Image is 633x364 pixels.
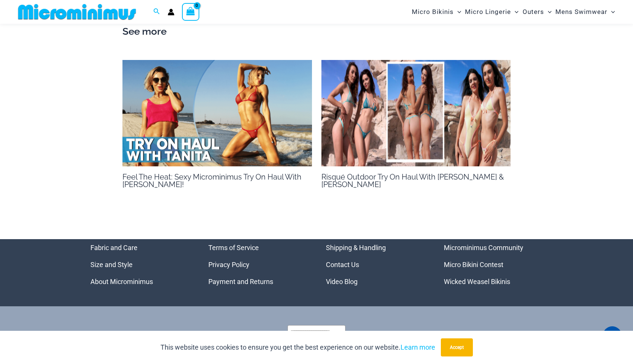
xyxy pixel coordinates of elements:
[409,1,618,23] nav: Site Navigation
[511,2,518,22] span: Menu Toggle
[90,239,190,290] nav: Menu
[463,2,520,22] a: Micro LingerieMenu ToggleMenu Toggle
[90,261,133,269] a: Size and Style
[326,244,386,252] a: Shipping & Handling
[326,239,425,290] nav: Menu
[553,2,617,22] a: Mens SwimwearMenu ToggleMenu Toggle
[521,2,553,22] a: OutersMenu ToggleMenu Toggle
[465,2,511,22] span: Micro Lingerie
[208,244,259,252] a: Terms of Service
[161,342,435,353] p: This website uses cookies to ensure you get the best experience on our website.
[208,239,307,290] nav: Menu
[208,239,307,290] aside: Footer Widget 2
[444,244,523,252] a: Microminimus Community
[444,239,543,290] aside: Footer Widget 4
[321,172,504,189] a: Risqué Outdoor Try On Haul With [PERSON_NAME] & [PERSON_NAME]
[122,24,511,40] h2: See more
[182,3,199,20] a: View Shopping Cart, empty
[441,338,473,356] button: Accept
[444,239,543,290] nav: Menu
[444,261,503,269] a: Micro Bikini Contest
[326,239,425,290] aside: Footer Widget 3
[555,2,607,22] span: Mens Swimwear
[90,239,190,290] aside: Footer Widget 1
[90,278,153,286] a: About Microminimus
[15,3,139,20] img: MM SHOP LOGO FLAT
[208,278,273,286] a: Payment and Returns
[454,2,461,22] span: Menu Toggle
[122,172,301,189] a: Feel The Heat: Sexy Microminimus Try On Haul With [PERSON_NAME]!
[444,278,510,286] a: Wicked Weasel Bikinis
[321,60,511,167] img: TOH Kristy Zoe 01
[410,2,463,22] a: Micro BikinisMenu ToggleMenu Toggle
[523,2,544,22] span: Outers
[326,278,358,286] a: Video Blog
[401,343,435,351] a: Learn more
[607,2,615,22] span: Menu Toggle
[122,60,312,167] img: TANITA v1 YT BLOG Thumbnail
[168,9,174,15] a: Account icon link
[412,2,454,22] span: Micro Bikinis
[544,2,552,22] span: Menu Toggle
[326,261,359,269] a: Contact Us
[208,261,249,269] a: Privacy Policy
[90,244,138,252] a: Fabric and Care
[153,7,160,17] a: Search icon link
